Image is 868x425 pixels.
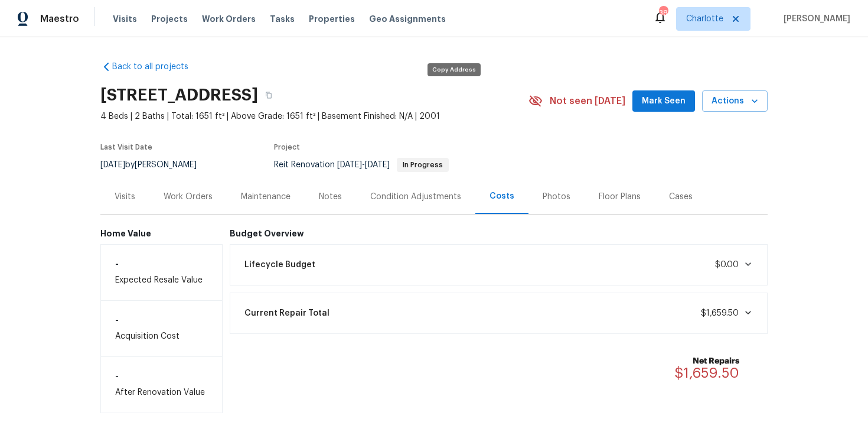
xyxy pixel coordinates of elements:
[100,158,211,172] div: by [PERSON_NAME]
[115,315,208,325] h6: -
[164,191,213,203] div: Work Orders
[274,144,300,151] span: Project
[151,13,188,25] span: Projects
[337,161,390,169] span: -
[370,191,461,203] div: Condition Adjustments
[100,244,223,301] div: Expected Resale Value
[702,90,768,112] button: Actions
[241,191,291,203] div: Maintenance
[100,144,152,151] span: Last Visit Date
[274,161,449,169] span: Reit Renovation
[100,111,528,122] span: 4 Beds | 2 Baths | Total: 1651 ft² | Above Grade: 1651 ft² | Basement Finished: N/A | 2001
[115,259,208,268] h6: -
[398,161,448,168] span: In Progress
[632,90,695,112] button: Mark Seen
[100,229,223,238] h6: Home Value
[712,94,758,109] span: Actions
[202,13,256,25] span: Work Orders
[543,191,570,203] div: Photos
[642,94,686,109] span: Mark Seen
[715,261,739,269] span: $0.00
[599,191,641,203] div: Floor Plans
[659,7,667,19] div: 38
[100,89,258,101] h2: [STREET_ADDRESS]
[701,309,739,317] span: $1,659.50
[230,229,768,238] h6: Budget Overview
[40,13,79,25] span: Maestro
[550,95,625,107] span: Not seen [DATE]
[100,161,125,169] span: [DATE]
[270,15,295,23] span: Tasks
[686,13,723,25] span: Charlotte
[100,356,223,413] div: After Renovation Value
[674,355,739,367] b: Net Repairs
[779,13,850,25] span: [PERSON_NAME]
[244,307,329,319] span: Current Repair Total
[337,161,362,169] span: [DATE]
[244,259,315,271] span: Lifecycle Budget
[115,371,208,381] h6: -
[674,366,739,380] span: $1,659.50
[490,190,514,202] div: Costs
[309,13,355,25] span: Properties
[115,191,135,203] div: Visits
[113,13,137,25] span: Visits
[100,301,223,356] div: Acquisition Cost
[319,191,342,203] div: Notes
[669,191,693,203] div: Cases
[100,61,214,73] a: Back to all projects
[369,13,446,25] span: Geo Assignments
[365,161,390,169] span: [DATE]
